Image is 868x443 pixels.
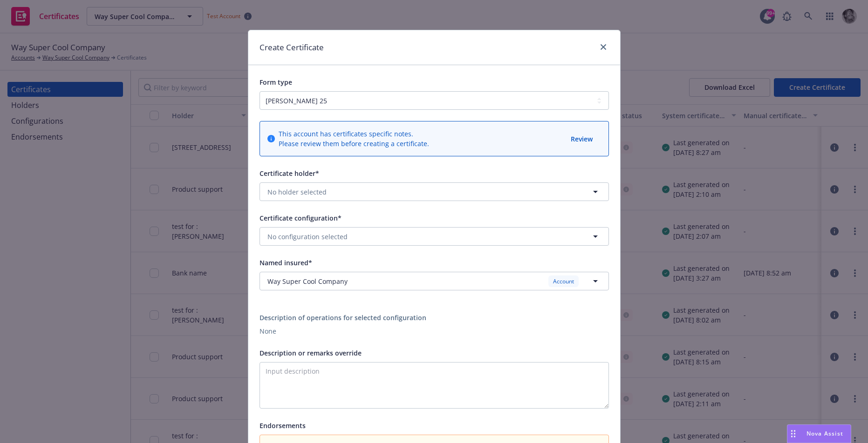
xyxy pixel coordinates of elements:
[260,78,292,87] span: Form type
[570,133,594,145] button: Review
[260,362,609,409] textarea: Input description
[267,187,327,197] span: No holder selected
[260,214,342,222] span: Certificate configuration*
[260,258,312,267] span: Named insured*
[260,41,324,54] h1: Create Certificate
[548,275,579,287] div: Account
[571,134,593,143] span: Review
[260,421,306,430] span: Endorsements
[260,272,609,290] button: Way Super Cool CompanyAccount
[598,41,609,53] a: close
[260,326,609,336] div: None
[806,430,843,437] span: Nova Assist
[279,139,429,148] div: Please review them before creating a certificate.
[787,425,799,443] div: Drag to move
[260,169,319,178] span: Certificate holder*
[267,276,348,286] span: Way Super Cool Company
[267,232,348,242] span: No configuration selected
[260,313,609,322] div: Description of operations for selected configuration
[260,349,362,357] span: Description or remarks override
[787,424,851,443] button: Nova Assist
[279,129,429,139] div: This account has certificates specific notes.
[260,182,609,201] button: No holder selected
[260,227,609,246] button: No configuration selected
